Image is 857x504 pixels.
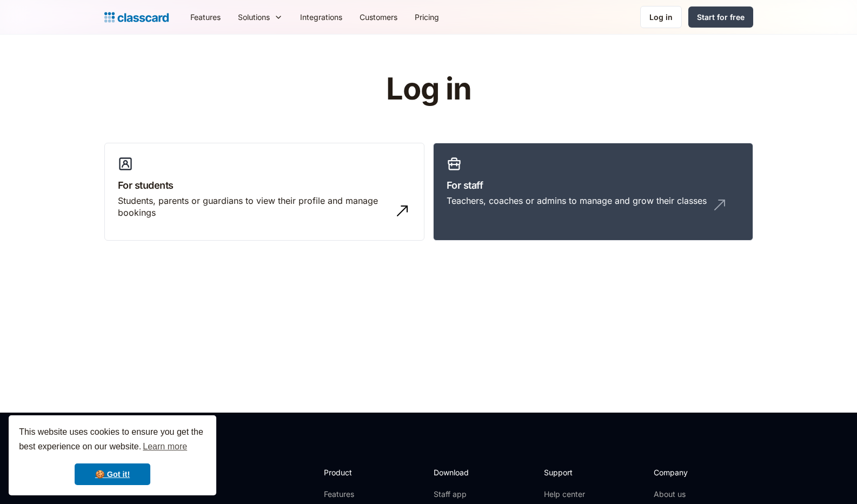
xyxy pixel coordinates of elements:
h3: For students [118,178,411,193]
a: Features [182,5,229,29]
h2: Download [434,467,478,478]
span: This website uses cookies to ensure you get the best experience on our website. [19,426,206,455]
h2: Support [544,467,588,478]
div: Solutions [238,11,270,23]
a: learn more about cookies [141,439,189,455]
a: Customers [351,5,406,29]
a: Staff app [434,489,478,500]
a: About us [654,489,726,500]
div: Start for free [697,11,745,23]
div: Solutions [229,5,291,29]
a: Log in [640,6,682,28]
div: Students, parents or guardians to view their profile and manage bookings [118,195,389,219]
h2: Company [654,467,726,478]
h2: Product [324,467,382,478]
a: For studentsStudents, parents or guardians to view their profile and manage bookings [104,143,424,241]
a: dismiss cookie message [75,463,150,485]
div: cookieconsent [9,415,216,495]
a: Features [324,489,382,500]
div: Teachers, coaches or admins to manage and grow their classes [447,195,707,207]
a: Pricing [406,5,448,29]
a: Logo [104,10,169,25]
a: Integrations [291,5,351,29]
h3: For staff [447,178,740,193]
div: Log in [649,11,673,23]
a: For staffTeachers, coaches or admins to manage and grow their classes [433,143,753,241]
a: Start for free [688,6,753,28]
h1: Log in [257,72,600,106]
a: Help center [544,489,588,500]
